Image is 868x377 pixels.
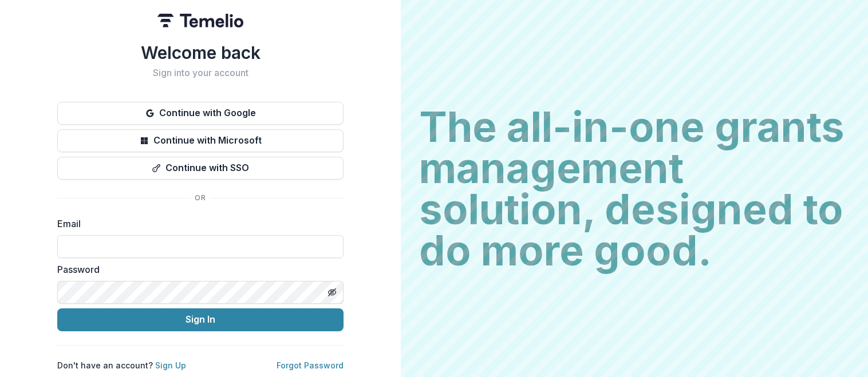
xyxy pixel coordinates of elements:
button: Continue with SSO [57,157,344,180]
a: Forgot Password [277,360,344,370]
h2: Sign into your account [57,68,344,78]
h1: Welcome back [57,42,344,63]
p: Don't have an account? [57,359,186,371]
a: Sign Up [155,360,186,370]
label: Password [57,263,337,276]
button: Continue with Google [57,102,344,125]
img: Temelio [157,14,243,27]
button: Continue with Microsoft [57,129,344,152]
button: Toggle password visibility [323,283,341,301]
button: Sign In [57,308,344,331]
label: Email [57,217,337,231]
